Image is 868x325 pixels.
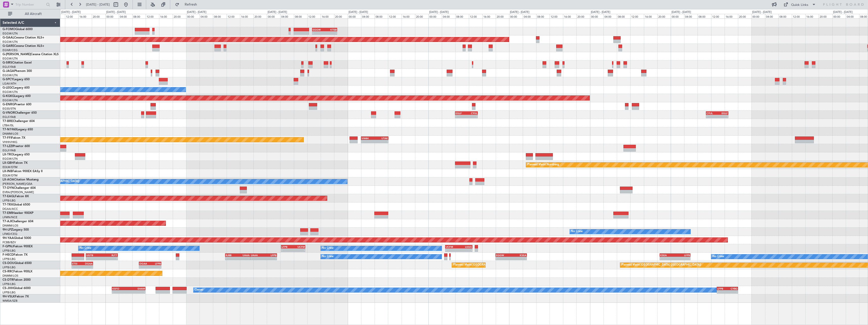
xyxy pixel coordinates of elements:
a: G-[PERSON_NAME]Cessna Citation XLS [3,53,59,56]
a: EGGW/LTN [3,40,18,44]
div: KSEA [511,254,526,257]
div: - [717,115,728,118]
div: 20:00 [92,14,105,18]
a: EGLF/FAB [3,115,16,119]
a: CS-DOUGlobal 6500 [3,262,32,265]
span: F-GPNJ [3,245,13,248]
div: 20:00 [819,14,832,18]
a: F-HECDFalcon 7X [3,253,28,256]
div: No Crew [322,253,334,260]
a: EGLF/FAB [3,65,16,69]
div: - [226,257,238,260]
a: LFMN/NCE [3,215,17,219]
div: 00:00 [832,14,846,18]
span: LX-TRO [3,153,13,156]
span: T7-EMI [3,212,12,215]
span: G-VNOR [3,111,15,114]
div: - [706,115,717,118]
span: G-GARE [3,45,14,48]
a: T7-BREChallenger 604 [3,120,35,123]
div: 12:00 [550,14,563,18]
a: DGAA/ACC [3,207,18,211]
a: CS-RRCFalcon 900LX [3,270,32,273]
div: [DATE] - [DATE] [349,10,368,14]
span: T7-FFI [3,136,11,139]
div: LSGG [459,245,472,248]
a: LFPB/LBG [3,199,16,202]
a: 9H-VSLKFalcon 7X [3,295,29,298]
div: LFPB [675,254,690,257]
div: 12:00 [630,14,644,18]
a: T7-EMIHawker 900XP [3,212,33,215]
a: EGLF/FAB [3,149,16,152]
a: LTBA/ISL [3,124,14,127]
div: 12:00 [146,14,159,18]
div: 12:00 [388,14,401,18]
div: DGAA [82,262,93,265]
div: - [660,257,675,260]
span: G-ENRG [3,103,14,106]
div: [DATE] - [DATE] [429,10,449,14]
div: Planned Maint [GEOGRAPHIC_DATA] ([GEOGRAPHIC_DATA]) [453,261,533,269]
div: 16:00 [78,14,92,18]
div: - [72,265,82,268]
div: - [251,257,264,260]
div: 00:00 [105,14,119,18]
div: 16:00 [805,14,819,18]
div: UTAK [375,137,388,140]
div: 16:00 [159,14,172,18]
div: 08:00 [536,14,550,18]
div: Planned Maint [GEOGRAPHIC_DATA] ([GEOGRAPHIC_DATA]) [621,261,701,269]
a: LX-AOACitation Mustang [3,178,39,181]
div: [DATE] - [DATE] [671,10,691,14]
div: 08:00 [132,14,146,18]
span: T7-N1960 [3,128,17,131]
a: G-SPCYLegacy 650 [3,78,30,81]
div: 04:00 [280,14,294,18]
span: 9H-LPZ [3,228,13,231]
a: EDLW/DTM [3,174,17,177]
span: G-SPCY [3,78,13,81]
div: 04:00 [603,14,617,18]
div: Owner [195,286,203,294]
div: 04:00 [119,14,132,18]
div: 20:00 [738,14,751,18]
div: 08:00 [213,14,226,18]
div: 08:00 [455,14,469,18]
span: G-SIRS [3,61,12,64]
span: G-GAAL [3,36,14,39]
a: G-LEGCLegacy 600 [3,86,30,89]
button: Refresh [173,1,203,9]
div: EGGW [313,28,325,31]
button: All Aircraft [6,10,55,18]
div: 12:00 [307,14,321,18]
a: T7-EAGLFalcon 8X [3,195,29,198]
div: 00:00 [186,14,200,18]
div: CYUL [706,112,717,115]
a: LFMD/CEQ [3,232,17,236]
a: G-JAGAPhenom 300 [3,70,32,73]
a: G-VNORChallenger 650 [3,111,37,114]
div: LFPB [717,287,727,290]
a: LFPB/LBG [3,266,16,269]
div: 16:00 [321,14,334,18]
a: F-GPNJFalcon 900EX [3,245,33,248]
div: - [446,249,459,252]
div: Planned Maint Nurnberg [527,161,559,169]
a: CS-JHHGlobal 6000 [3,287,31,290]
div: - [86,257,102,260]
div: LFPB [150,262,161,265]
div: [DATE] - [DATE] [187,10,206,14]
div: - [82,265,93,268]
a: EVRA/[PERSON_NAME] [3,190,34,194]
div: - [324,31,337,34]
div: - [727,290,737,293]
div: UCFM [446,245,459,248]
div: DGAA [139,262,150,265]
div: 12:00 [469,14,482,18]
div: 20:00 [173,14,186,18]
span: CS-DTR [3,278,13,281]
div: LFPB [281,245,293,248]
div: - [102,257,117,260]
div: 16:00 [482,14,496,18]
